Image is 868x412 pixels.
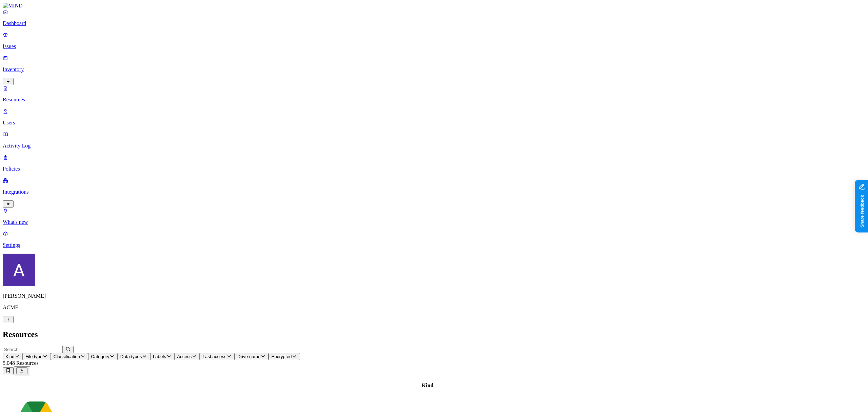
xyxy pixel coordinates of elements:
span: Encrypted [271,354,292,359]
img: MIND [3,3,23,9]
p: Resources [3,97,865,103]
a: Policies [3,154,865,172]
span: 5,048 Resources [3,360,39,366]
p: Integrations [3,189,865,195]
span: Labels [153,354,166,359]
a: What's new [3,208,865,225]
p: Users [3,120,865,126]
a: Settings [3,231,865,248]
span: File type [25,354,42,359]
input: Search [3,346,63,353]
a: MIND [3,3,865,9]
a: Inventory [3,55,865,84]
p: Dashboard [3,20,865,26]
img: Avigail Bronznick [3,254,35,286]
p: Policies [3,166,865,172]
a: Integrations [3,177,865,207]
a: Activity Log [3,131,865,149]
span: Data types [120,354,142,359]
a: Users [3,108,865,126]
p: Issues [3,43,865,50]
p: Activity Log [3,143,865,149]
span: Last access [202,354,226,359]
span: Kind [5,354,15,359]
p: What's new [3,219,865,225]
a: Dashboard [3,9,865,26]
p: [PERSON_NAME] [3,293,865,299]
p: ACME [3,305,865,311]
a: Issues [3,32,865,50]
span: Classification [54,354,80,359]
p: Inventory [3,66,865,73]
a: Resources [3,85,865,103]
span: Drive name [237,354,260,359]
span: Access [177,354,192,359]
p: Settings [3,242,865,248]
div: Kind [4,382,851,389]
h2: Resources [3,330,865,339]
span: Category [91,354,109,359]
